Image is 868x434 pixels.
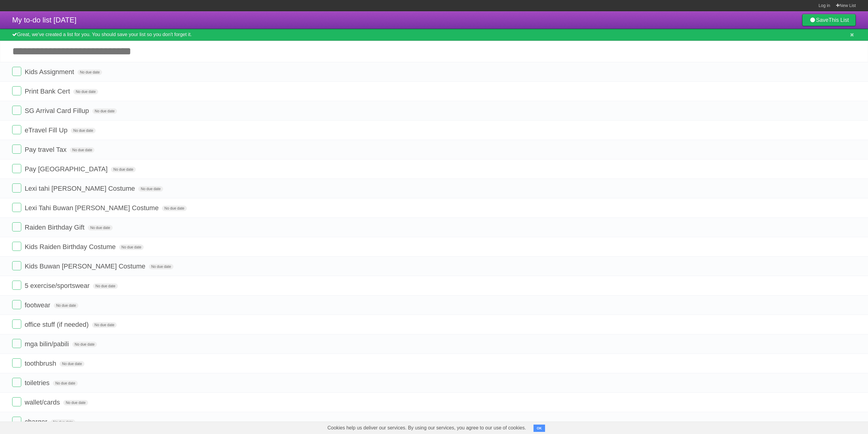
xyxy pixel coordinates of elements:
label: Done [12,261,21,270]
span: Pay [GEOGRAPHIC_DATA] [25,165,109,173]
span: No due date [71,128,95,133]
span: Kids Buwan [PERSON_NAME] Costume [25,262,147,270]
span: No due date [70,147,94,153]
span: Pay travel Tax [25,146,68,153]
span: Cookies help us deliver our services. By using our services, you agree to our use of cookies. [321,422,532,434]
b: This List [829,17,849,23]
span: eTravel Fill Up [25,126,69,134]
span: No due date [53,381,77,386]
span: footwear [25,301,52,309]
span: Print Bank Cert [25,87,71,95]
span: toothbrush [25,360,58,367]
span: office stuff (if needed) [25,321,90,328]
span: No due date [88,225,112,231]
label: Done [12,397,21,406]
span: SG Arrival Card Fillup [25,107,91,114]
a: SaveThis List [802,14,856,26]
label: Done [12,203,21,212]
span: No due date [119,244,144,250]
span: No due date [73,89,98,94]
label: Done [12,67,21,76]
label: Done [12,145,21,154]
span: No due date [149,264,173,269]
span: Lexi tahi [PERSON_NAME] Costume [25,185,136,192]
span: No due date [54,303,78,308]
span: toiletries [25,379,51,387]
span: Kids Assignment [25,68,76,76]
span: No due date [51,419,75,425]
button: OK [533,425,545,432]
span: My to-do list [DATE] [12,16,77,24]
label: Done [12,106,21,115]
label: Done [12,125,21,134]
span: wallet/cards [25,398,61,406]
label: Done [12,242,21,251]
label: Done [12,339,21,348]
label: Done [12,320,21,329]
span: Kids Raiden Birthday Costume [25,243,117,251]
label: Done [12,417,21,426]
span: 5 exercise/sportswear [25,282,91,289]
span: No due date [92,108,117,114]
span: mga bilin/pabili [25,340,70,348]
span: No due date [162,206,187,211]
label: Done [12,164,21,173]
label: Done [12,222,21,231]
label: Done [12,281,21,290]
span: No due date [77,70,102,75]
label: Done [12,378,21,387]
label: Done [12,300,21,309]
span: charger [25,418,49,425]
span: Raiden Birthday Gift [25,224,86,231]
span: No due date [63,400,88,405]
span: No due date [72,342,97,347]
label: Done [12,183,21,193]
span: No due date [60,361,84,367]
span: No due date [111,167,136,172]
span: No due date [138,186,163,192]
label: Done [12,358,21,367]
span: No due date [92,322,117,328]
span: Lexi Tahi Buwan [PERSON_NAME] Costume [25,204,160,212]
label: Done [12,86,21,95]
span: No due date [93,283,118,289]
